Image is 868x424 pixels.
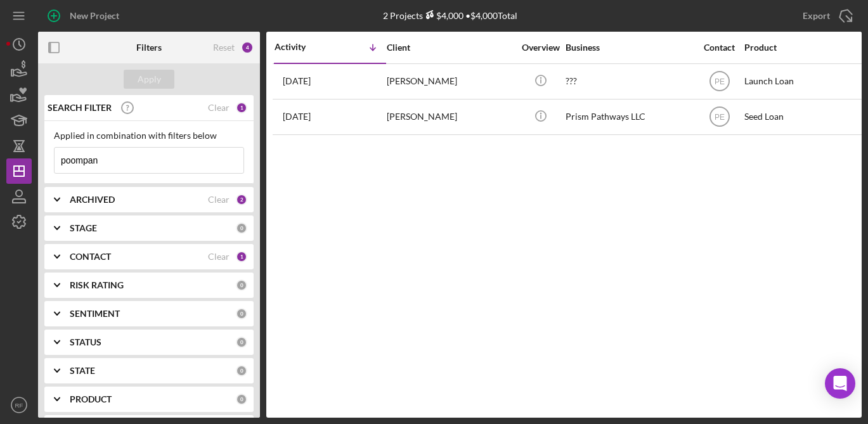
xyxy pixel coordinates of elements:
div: 0 [236,308,247,319]
div: [PERSON_NAME] [387,65,514,98]
div: 4 [241,41,254,54]
text: PE [714,113,724,122]
div: ??? [566,65,692,98]
button: Apply [124,70,174,89]
b: ARCHIVED [70,195,115,205]
b: PRODUCT [70,394,112,404]
div: Applied in combination with filters below [54,131,244,141]
div: 2 [236,194,247,205]
div: Apply [138,70,161,89]
div: 0 [236,222,247,234]
div: Overview [517,42,564,53]
b: STAGE [70,223,97,233]
div: 0 [236,337,247,348]
button: New Project [38,3,132,29]
div: Open Intercom Messenger [825,368,855,399]
b: STATE [70,366,95,376]
text: PE [714,77,724,86]
b: STATUS [70,337,101,347]
b: SEARCH FILTER [48,103,112,113]
div: 1 [236,251,247,262]
div: Activity [275,42,330,52]
b: SENTIMENT [70,309,120,319]
div: Clear [208,195,230,205]
div: Clear [208,252,230,262]
b: Filters [136,42,162,53]
b: CONTACT [70,252,111,262]
div: Business [566,42,692,53]
time: 2025-04-16 19:50 [283,112,311,122]
div: Contact [696,42,743,53]
div: 1 [236,102,247,113]
div: New Project [70,3,119,29]
button: RF [6,392,32,418]
div: 0 [236,365,247,376]
div: Client [387,42,514,53]
div: 0 [236,394,247,405]
div: Clear [208,103,230,113]
text: RF [15,402,23,409]
time: 2025-07-29 17:38 [283,76,311,86]
b: RISK RATING [70,280,124,290]
div: Prism Pathways LLC [566,100,692,134]
div: $4,000 [423,10,463,21]
div: 0 [236,279,247,291]
div: Reset [213,42,235,53]
div: Export [803,3,830,29]
div: [PERSON_NAME] [387,100,514,134]
button: Export [790,3,862,29]
div: 2 Projects • $4,000 Total [383,10,517,21]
